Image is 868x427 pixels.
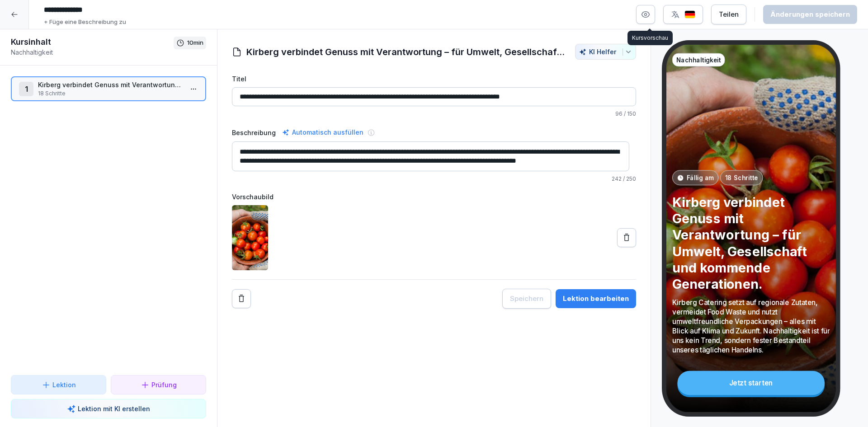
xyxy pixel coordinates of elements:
[11,37,174,47] h1: Kursinhalt
[579,48,632,56] div: KI Helfer
[770,9,850,19] div: Änderungen speichern
[232,205,268,270] img: obmmwgjzvzgtpp9xwx49teut.png
[684,10,695,19] img: de.svg
[510,294,543,304] div: Speichern
[725,173,758,182] p: 18 Schritte
[676,55,721,64] p: Nachhaltigkeit
[111,375,206,394] button: Prüfung
[563,294,629,304] div: Lektion bearbeiten
[38,89,183,98] p: 18 Schritte
[19,82,33,96] div: 1
[502,289,551,309] button: Speichern
[232,175,636,183] p: / 250
[52,380,76,389] p: Lektion
[11,76,206,101] div: 1Kirberg verbindet Genuss mit Verantwortung – für Umwelt, Gesellschaft und kommende Generationen....
[78,404,150,413] p: Lektion mit KI erstellen
[232,192,636,202] label: Vorschaubild
[44,18,126,27] p: + Füge eine Beschreibung zu
[672,297,830,354] p: Kirberg Catering setzt auf regionale Zutaten, vermeidet Food Waste und nutzt umweltfreundliche Ve...
[763,5,857,24] button: Änderungen speichern
[719,9,739,19] div: Teilen
[280,127,365,138] div: Automatisch ausfüllen
[232,74,636,84] label: Titel
[151,380,177,389] p: Prüfung
[711,5,746,24] button: Teilen
[11,375,106,394] button: Lektion
[556,289,636,308] button: Lektion bearbeiten
[612,175,622,182] span: 242
[187,38,203,47] p: 10 min
[686,173,713,182] p: Fällig am
[11,399,206,418] button: Lektion mit KI erstellen
[232,110,636,118] p: / 150
[11,47,174,57] p: Nachhaltigkeit
[677,371,825,395] div: Jetzt starten
[627,31,673,45] div: Kursvorschau
[232,128,276,137] label: Beschreibung
[615,110,623,117] span: 96
[232,289,251,308] button: Remove
[38,80,183,89] p: Kirberg verbindet Genuss mit Verantwortung – für Umwelt, Gesellschaft und kommende Generationen.
[575,44,636,60] button: KI Helfer
[246,45,566,59] h1: Kirberg verbindet Genuss mit Verantwortung – für Umwelt, Gesellschaft und kommende Generationen.
[672,194,830,292] p: Kirberg verbindet Genuss mit Verantwortung – für Umwelt, Gesellschaft und kommende Generationen.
